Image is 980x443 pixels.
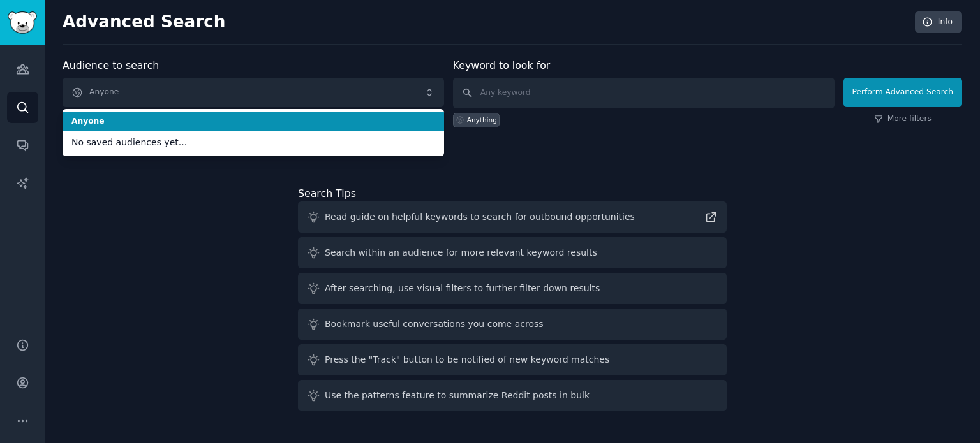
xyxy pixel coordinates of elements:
span: No saved audiences yet... [71,136,435,149]
ul: Anyone [63,109,444,156]
h2: Advanced Search [63,12,908,33]
div: Search within an audience for more relevant keyword results [325,246,597,259]
div: Anything [467,115,497,124]
span: Anyone [71,116,435,127]
div: Use the patterns feature to summarize Reddit posts in bulk [325,389,590,402]
div: Bookmark useful conversations you come across [325,317,544,331]
div: After searching, use visual filters to further filter down results [325,282,600,295]
div: Read guide on helpful keywords to search for outbound opportunities [325,210,635,224]
label: Keyword to look for [453,59,551,71]
label: Search Tips [298,187,356,200]
input: Any keyword [453,78,835,108]
a: More filters [874,113,932,125]
button: Anyone [63,78,444,107]
label: Audience to search [63,59,159,71]
div: Press the "Track" button to be notified of new keyword matches [325,353,609,367]
img: GummySearch logo [8,11,37,34]
a: Info [915,11,962,33]
button: Perform Advanced Search [843,78,962,107]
